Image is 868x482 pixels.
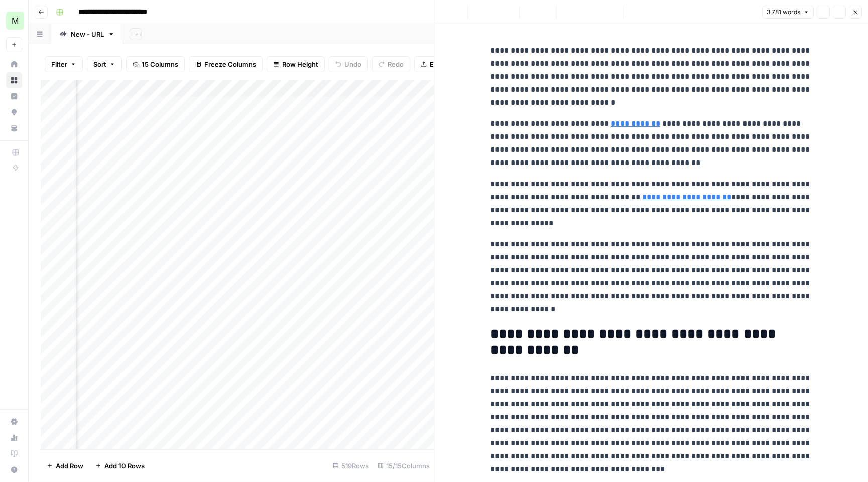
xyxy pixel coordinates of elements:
button: 15 Columns [126,56,185,72]
button: 3,781 words [762,6,814,19]
span: Add Row [56,461,83,471]
a: Insights [6,88,22,104]
button: Sort [87,56,122,72]
button: Add Row [41,458,89,474]
button: Row Height [267,56,325,72]
span: Freeze Columns [204,59,256,69]
span: M [12,15,19,27]
a: Home [6,56,22,72]
span: Sort [93,59,106,69]
div: New - URL [71,29,104,39]
button: Freeze Columns [189,56,263,72]
span: Filter [51,59,67,69]
a: Opportunities [6,104,22,120]
button: Filter [45,56,83,72]
a: Your Data [6,120,22,136]
a: Browse [6,72,22,88]
span: Undo [344,59,361,69]
a: Usage [6,430,22,446]
button: Export CSV [414,56,472,72]
button: Redo [372,56,410,72]
span: Row Height [282,59,318,69]
span: Redo [388,59,404,69]
div: 15/15 Columns [374,458,434,474]
a: Settings [6,414,22,430]
button: Undo [329,56,368,72]
a: Learning Hub [6,446,22,462]
button: Add 10 Rows [89,458,151,474]
button: Help + Support [6,462,22,478]
span: 3,781 words [767,8,800,17]
span: Add 10 Rows [104,461,145,471]
div: 519 Rows [329,458,374,474]
a: New - URL [51,24,123,44]
button: Workspace: Mailjet [6,8,22,33]
span: 15 Columns [142,59,178,69]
